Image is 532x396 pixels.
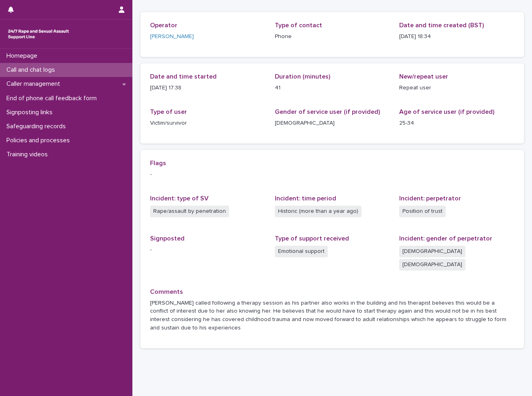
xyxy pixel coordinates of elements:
[3,151,54,158] p: Training videos
[399,84,514,92] p: Repeat user
[275,32,390,41] p: Phone
[399,109,494,115] span: Age of service user (if provided)
[150,299,514,332] p: [PERSON_NAME] called following a therapy session as his partner also works in the building and hi...
[275,235,349,242] span: Type of support received
[150,246,265,254] p: -
[275,206,361,217] span: Historic (more than a year ago)
[150,109,187,115] span: Type of user
[150,160,166,166] span: Flags
[150,22,177,28] span: Operator
[275,119,390,127] p: [DEMOGRAPHIC_DATA]
[150,73,217,80] span: Date and time started
[399,259,465,271] span: [DEMOGRAPHIC_DATA]
[399,206,446,217] span: Position of trust
[6,26,71,42] img: rhQMoQhaT3yELyF149Cw
[399,119,514,127] p: 25-34
[150,119,265,127] p: Victim/survivor
[150,84,265,92] p: [DATE] 17:38
[150,170,514,179] p: -
[275,22,322,28] span: Type of contact
[150,206,229,217] span: Rape/assault by penetration
[399,195,461,202] span: Incident: perpetrator
[3,123,72,130] p: Safeguarding records
[150,195,209,202] span: Incident: type of SV
[399,235,492,242] span: Incident: gender of perpetrator
[275,246,328,257] span: Emotional support
[399,32,514,41] p: [DATE] 18:34
[275,73,330,80] span: Duration (minutes)
[3,52,44,60] p: Homepage
[150,289,183,295] span: Comments
[3,66,61,74] p: Call and chat logs
[275,109,380,115] span: Gender of service user (if provided)
[399,73,448,80] span: New/repeat user
[3,95,103,102] p: End of phone call feedback form
[399,22,484,28] span: Date and time created (BST)
[150,235,185,242] span: Signposted
[3,137,76,144] p: Policies and processes
[275,195,336,202] span: Incident: time period
[3,109,59,116] p: Signposting links
[150,32,194,41] a: [PERSON_NAME]
[3,80,67,88] p: Caller management
[275,84,390,92] p: 41
[399,246,465,257] span: [DEMOGRAPHIC_DATA]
